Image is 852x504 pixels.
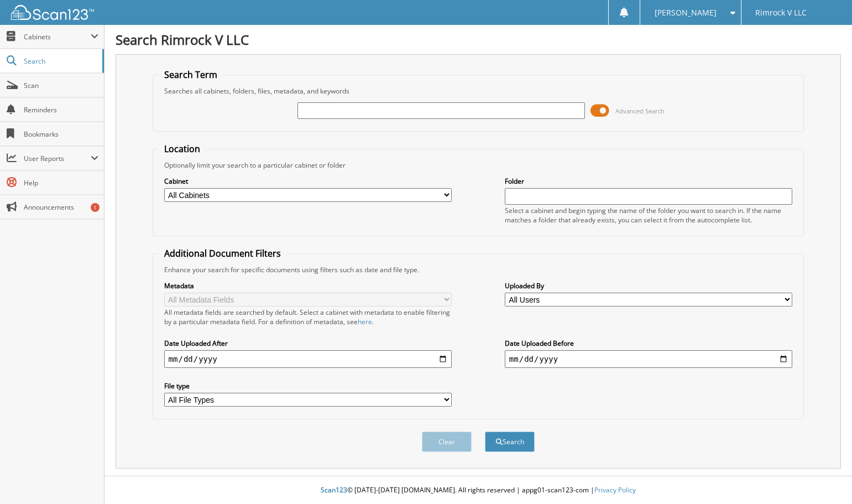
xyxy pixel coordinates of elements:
[159,143,206,155] legend: Location
[505,281,793,290] label: Uploaded By
[755,9,807,16] span: Rimrock V LLC
[24,154,91,163] span: User Reports
[24,202,98,212] span: Announcements
[422,432,472,452] button: Clear
[321,485,347,495] span: Scan123
[159,69,223,81] legend: Search Term
[104,477,852,504] div: © [DATE]-[DATE] [DOMAIN_NAME]. All rights reserved | appg01-scan123-com |
[24,32,91,41] span: Cabinets
[24,105,98,115] span: Reminders
[24,129,98,139] span: Bookmarks
[358,317,372,326] a: here
[505,176,793,186] label: Folder
[505,339,793,348] label: Date Uploaded Before
[159,265,798,274] div: Enhance your search for specific documents using filters such as date and file type.
[24,56,97,66] span: Search
[505,206,793,225] div: Select a cabinet and begin typing the name of the folder you want to search in. If the name match...
[159,247,286,259] legend: Additional Document Filters
[24,178,98,188] span: Help
[159,160,798,170] div: Optionally limit your search to a particular cabinet or folder
[615,107,665,115] span: Advanced Search
[164,381,452,391] label: File type
[164,339,452,348] label: Date Uploaded After
[91,203,100,212] div: 1
[505,350,793,368] input: end
[164,176,452,186] label: Cabinet
[594,485,636,495] a: Privacy Policy
[24,81,98,90] span: Scan
[116,30,841,49] h1: Search Rimrock V LLC
[164,281,452,290] label: Metadata
[655,9,717,16] span: [PERSON_NAME]
[159,86,798,96] div: Searches all cabinets, folders, files, metadata, and keywords
[164,308,452,326] div: All metadata fields are searched by default. Select a cabinet with metadata to enable filtering b...
[11,5,94,20] img: scan123-logo-white.svg
[485,432,535,452] button: Search
[164,350,452,368] input: start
